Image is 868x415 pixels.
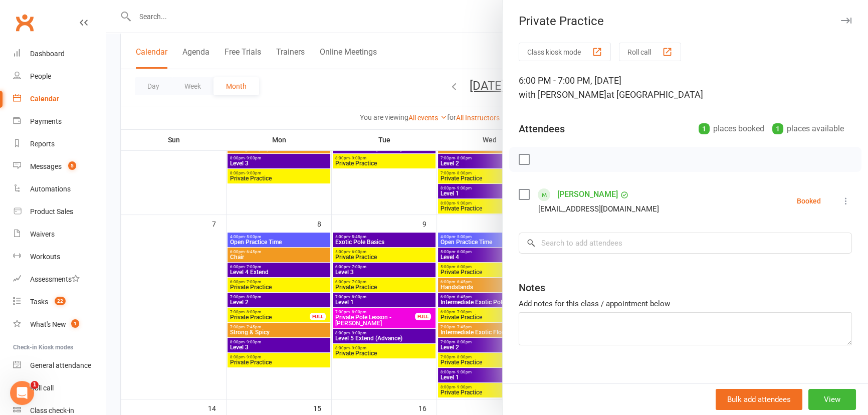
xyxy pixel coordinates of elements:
[13,110,106,133] a: Payments
[519,298,852,310] div: Add notes for this class / appointment below
[13,246,106,268] a: Workouts
[71,319,79,328] span: 1
[30,117,62,125] div: Payments
[30,140,55,148] div: Reports
[55,297,66,305] span: 22
[699,123,710,134] div: 1
[519,43,611,61] button: Class kiosk mode
[538,202,659,216] div: [EMAIL_ADDRESS][DOMAIN_NAME]
[30,162,62,170] div: Messages
[30,406,74,414] div: Class check-in
[30,384,54,392] div: Roll call
[68,161,76,170] span: 5
[30,298,48,306] div: Tasks
[699,122,764,136] div: places booked
[13,133,106,155] a: Reports
[519,89,606,100] span: with [PERSON_NAME]
[13,291,106,313] a: Tasks 22
[30,275,80,283] div: Assessments
[13,313,106,336] a: What's New1
[772,123,783,134] div: 1
[30,320,66,328] div: What's New
[30,207,73,216] div: Product Sales
[30,50,65,58] div: Dashboard
[519,233,852,254] input: Search to add attendees
[716,389,802,410] button: Bulk add attendees
[13,43,106,65] a: Dashboard
[31,381,39,389] span: 1
[13,223,106,246] a: Waivers
[30,253,60,261] div: Workouts
[619,43,681,61] button: Roll call
[797,197,821,204] div: Booked
[519,74,852,102] div: 6:00 PM - 7:00 PM, [DATE]
[13,377,106,399] a: Roll call
[30,230,55,238] div: Waivers
[13,155,106,178] a: Messages 5
[13,354,106,377] a: General attendance kiosk mode
[519,122,565,136] div: Attendees
[808,389,856,410] button: View
[13,200,106,223] a: Product Sales
[557,186,618,202] a: [PERSON_NAME]
[606,89,703,100] span: at [GEOGRAPHIC_DATA]
[30,72,51,80] div: People
[13,88,106,110] a: Calendar
[10,381,34,405] iframe: Intercom live chat
[30,361,91,369] div: General attendance
[13,65,106,88] a: People
[519,281,545,295] div: Notes
[503,14,868,28] div: Private Practice
[12,10,37,35] a: Clubworx
[30,185,71,193] div: Automations
[13,178,106,200] a: Automations
[30,95,59,103] div: Calendar
[13,268,106,291] a: Assessments
[772,122,844,136] div: places available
